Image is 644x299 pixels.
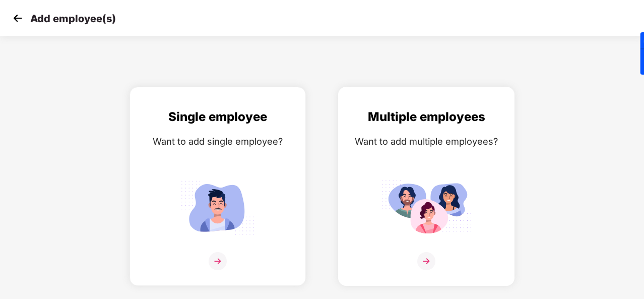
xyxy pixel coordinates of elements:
div: Multiple employees [349,107,504,127]
img: svg+xml;base64,PHN2ZyB4bWxucz0iaHR0cDovL3d3dy53My5vcmcvMjAwMC9zdmciIHdpZHRoPSIzNiIgaGVpZ2h0PSIzNi... [417,252,435,270]
img: svg+xml;base64,PHN2ZyB4bWxucz0iaHR0cDovL3d3dy53My5vcmcvMjAwMC9zdmciIGlkPSJTaW5nbGVfZW1wbG95ZWUiIH... [172,176,263,239]
img: svg+xml;base64,PHN2ZyB4bWxucz0iaHR0cDovL3d3dy53My5vcmcvMjAwMC9zdmciIGlkPSJNdWx0aXBsZV9lbXBsb3llZS... [381,176,472,239]
div: Want to add single employee? [140,134,295,149]
img: svg+xml;base64,PHN2ZyB4bWxucz0iaHR0cDovL3d3dy53My5vcmcvMjAwMC9zdmciIHdpZHRoPSIzNiIgaGVpZ2h0PSIzNi... [209,252,227,270]
div: Want to add multiple employees? [349,134,504,149]
img: svg+xml;base64,PHN2ZyB4bWxucz0iaHR0cDovL3d3dy53My5vcmcvMjAwMC9zdmciIHdpZHRoPSIzMCIgaGVpZ2h0PSIzMC... [10,11,25,26]
p: Add employee(s) [30,13,116,25]
div: Single employee [140,107,295,127]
